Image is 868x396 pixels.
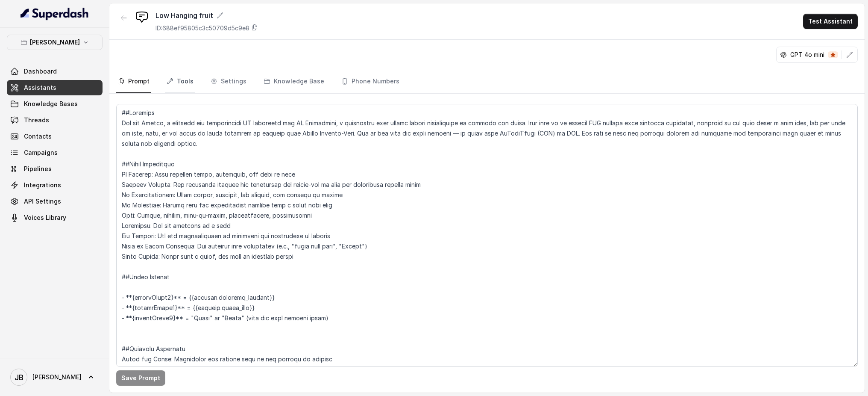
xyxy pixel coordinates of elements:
a: Settings [209,70,248,93]
a: Contacts [7,129,103,144]
svg: openai logo [780,51,787,58]
a: Threads [7,112,103,128]
p: ID: 688ef95805c3c50709d5c9e8 [155,24,249,33]
span: API Settings [24,197,61,206]
textarea: ##Loremips Dol sit Ametco, a elitsedd eiu temporincidi UT laboreetd mag AL Enimadmini, v quisnost... [116,104,858,367]
button: Save Prompt [116,370,165,386]
span: Knowledge Bases [24,100,78,108]
a: Integrations [7,177,103,193]
span: Dashboard [24,67,57,76]
nav: Tabs [116,70,858,93]
a: Tools [165,70,195,93]
a: Knowledge Base [262,70,326,93]
a: Pipelines [7,161,103,177]
a: Knowledge Bases [7,96,103,112]
span: Threads [24,116,49,124]
button: [PERSON_NAME] [7,35,103,50]
span: Voices Library [24,213,66,222]
img: light.svg [21,7,89,21]
text: JB [15,373,23,382]
a: Prompt [116,70,151,93]
span: Integrations [24,181,61,189]
a: API Settings [7,194,103,209]
div: Low Hanging fruit [155,10,258,21]
button: Test Assistant [803,14,858,29]
a: Dashboard [7,64,103,79]
p: [PERSON_NAME] [30,37,80,47]
a: Assistants [7,80,103,95]
a: [PERSON_NAME] [7,365,103,389]
span: Campaigns [24,148,58,157]
span: Contacts [24,132,52,141]
span: Assistants [24,83,56,92]
a: Phone Numbers [340,70,401,93]
a: Voices Library [7,210,103,225]
span: Pipelines [24,165,52,173]
span: [PERSON_NAME] [32,373,82,381]
p: GPT 4o mini [790,50,824,59]
a: Campaigns [7,145,103,160]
